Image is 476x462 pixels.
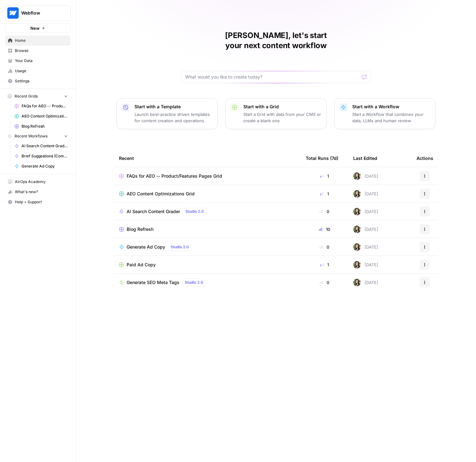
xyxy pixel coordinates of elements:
[5,177,71,187] a: AirOps Academy
[135,111,212,124] p: Launch best-practice driven templates for content creation and operations
[352,111,430,124] p: Start a Workflow that combines your data, LLMs and human review
[353,243,361,251] img: tfqcqvankhknr4alfzf7rpur2gif
[353,208,361,215] img: tfqcqvankhknr4alfzf7rpur2gif
[119,173,296,179] a: FAQs for AEO -- Product/Features Pages Grid
[22,103,68,109] span: FAQs for AEO -- Product/Features Pages Grid
[15,58,68,64] span: Your Data
[30,25,40,31] span: New
[119,149,296,167] div: Recent
[22,153,68,159] span: Brief Suggestions (Competitive Gap Analysis)
[7,7,19,19] img: Webflow Logo
[21,10,59,16] span: Webflow
[353,172,378,180] div: [DATE]
[127,262,156,268] span: Paid Ad Copy
[353,261,361,269] img: tfqcqvankhknr4alfzf7rpur2gif
[12,101,71,111] a: FAQs for AEO -- Product/Features Pages Grid
[306,244,343,250] div: 0
[334,98,435,129] button: Start with a WorkflowStart a Workflow that combines your data, LLMs and human review
[353,279,378,286] div: [DATE]
[119,279,296,286] a: Generate SEO Meta TagsStudio 2.0
[12,141,71,151] a: AI Search Content Grader
[243,104,321,110] p: Start with a Grid
[5,66,71,76] a: Usage
[127,279,179,286] span: Generate SEO Meta Tags
[353,225,378,233] div: [DATE]
[353,149,377,167] div: Last Edited
[306,173,343,179] div: 1
[127,191,195,197] span: AEO Content Optimizations Grid
[181,30,371,51] h1: [PERSON_NAME], let's start your next content workflow
[352,104,430,110] p: Start with a Workflow
[5,23,71,33] button: New
[15,78,68,84] span: Settings
[353,190,361,198] img: tfqcqvankhknr4alfzf7rpur2gif
[353,243,378,251] div: [DATE]
[119,226,296,232] a: Blog Refresh
[12,161,71,171] a: Generate Ad Copy
[5,187,71,197] button: What's new?
[127,244,165,250] span: Generate Ad Copy
[15,179,68,185] span: AirOps Academy
[353,172,361,180] img: tfqcqvankhknr4alfzf7rpur2gif
[116,98,218,129] button: Start with a TemplateLaunch best-practice driven templates for content creation and operations
[119,191,296,197] a: AEO Content Optimizations Grid
[12,111,71,121] a: AEO Content Optimizations Grid
[15,93,38,99] span: Recent Grids
[225,98,327,129] button: Start with a GridStart a Grid with data from your CMS or create a blank one
[12,121,71,131] a: Blog Refresh
[353,261,378,269] div: [DATE]
[22,123,68,129] span: Blog Refresh
[5,5,71,21] button: Workspace: Webflow
[353,208,378,215] div: [DATE]
[306,226,343,232] div: 10
[185,74,359,80] input: What would you like to create today?
[5,46,71,56] a: Browse
[15,68,68,74] span: Usage
[243,111,321,124] p: Start a Grid with data from your CMS or create a blank one
[22,113,68,119] span: AEO Content Optimizations Grid
[171,244,189,250] span: Studio 2.0
[306,208,343,215] div: 0
[15,133,47,139] span: Recent Workflows
[416,149,433,167] div: Actions
[5,76,71,86] a: Settings
[185,280,203,285] span: Studio 2.0
[12,151,71,161] a: Brief Suggestions (Competitive Gap Analysis)
[306,149,338,167] div: Total Runs (7d)
[5,35,71,46] a: Home
[135,104,212,110] p: Start with a Template
[15,38,68,43] span: Home
[185,209,204,214] span: Studio 2.0
[127,226,153,232] span: Blog Refresh
[306,262,343,268] div: 1
[5,131,71,141] button: Recent Workflows
[127,173,222,179] span: FAQs for AEO -- Product/Features Pages Grid
[119,243,296,251] a: Generate Ad CopyStudio 2.0
[306,279,343,286] div: 0
[353,225,361,233] img: tfqcqvankhknr4alfzf7rpur2gif
[119,208,296,215] a: AI Search Content GraderStudio 2.0
[22,163,68,169] span: Generate Ad Copy
[353,190,378,198] div: [DATE]
[119,262,296,268] a: Paid Ad Copy
[306,191,343,197] div: 1
[127,208,180,215] span: AI Search Content Grader
[353,279,361,286] img: tfqcqvankhknr4alfzf7rpur2gif
[5,187,70,197] div: What's new?
[22,143,68,149] span: AI Search Content Grader
[15,48,68,54] span: Browse
[15,199,68,205] span: Help + Support
[5,56,71,66] a: Your Data
[5,92,71,101] button: Recent Grids
[5,197,71,207] button: Help + Support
